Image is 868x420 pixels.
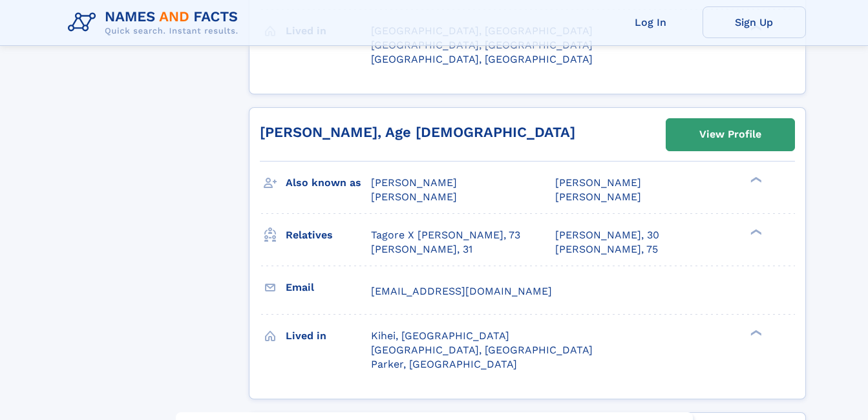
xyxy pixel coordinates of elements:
img: Logo Names and Facts [63,5,249,40]
a: Sign Up [703,6,806,38]
a: [PERSON_NAME], 31 [371,242,472,257]
span: [GEOGRAPHIC_DATA], [GEOGRAPHIC_DATA] [371,39,593,51]
h3: Relatives [286,224,371,246]
span: Parker, [GEOGRAPHIC_DATA] [371,358,517,370]
a: [PERSON_NAME], Age [DEMOGRAPHIC_DATA] [260,124,575,140]
span: [EMAIL_ADDRESS][DOMAIN_NAME] [371,285,552,297]
div: ❯ [748,227,763,236]
div: ❯ [748,328,763,337]
a: Tagore X [PERSON_NAME], 73 [371,228,520,242]
a: Log In [599,6,703,38]
a: View Profile [666,119,794,150]
h3: Also known as [286,172,371,194]
span: [PERSON_NAME] [371,176,457,189]
div: View Profile [699,120,761,149]
h3: Lived in [286,325,371,347]
div: ❯ [748,175,763,184]
span: [PERSON_NAME] [555,191,641,203]
a: [PERSON_NAME], 30 [555,228,659,242]
a: [PERSON_NAME], 75 [555,242,658,257]
span: [GEOGRAPHIC_DATA], [GEOGRAPHIC_DATA] [371,53,593,65]
span: [GEOGRAPHIC_DATA], [GEOGRAPHIC_DATA] [371,344,593,356]
h3: Email [286,277,371,299]
span: [PERSON_NAME] [555,176,641,189]
span: [PERSON_NAME] [371,191,457,203]
span: Kihei, [GEOGRAPHIC_DATA] [371,330,509,342]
